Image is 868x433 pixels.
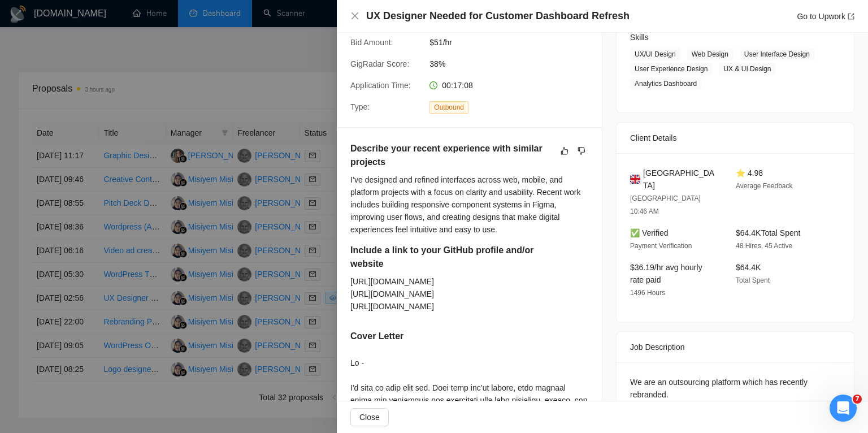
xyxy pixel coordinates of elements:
[429,81,437,89] span: clock-circle
[350,244,536,271] h5: Include a link to your GitHub profile and/or website
[350,102,370,111] span: Type:
[687,48,733,60] span: Web Design
[429,36,599,49] span: $51/hr
[359,411,380,423] span: Close
[643,167,718,192] span: [GEOGRAPHIC_DATA]
[350,59,409,68] span: GigRadar Score:
[350,38,393,47] span: Bid Amount:
[630,173,640,185] img: 🇬🇧
[736,242,792,250] span: 48 Hires, 45 Active
[848,13,854,20] span: export
[736,228,800,237] span: $64.4K Total Spent
[740,48,814,60] span: User Interface Design
[578,146,585,155] span: dislike
[366,9,630,23] h4: UX Designer Needed for Customer Dashboard Refresh
[442,81,473,90] span: 00:17:08
[350,275,570,313] div: [URL][DOMAIN_NAME] [URL][DOMAIN_NAME] [URL][DOMAIN_NAME]
[350,408,389,426] button: Close
[630,289,665,297] span: 1496 Hours
[630,77,701,90] span: Analytics Dashboard
[350,330,403,343] h5: Cover Letter
[736,168,763,177] span: ⭐ 4.98
[736,276,770,284] span: Total Spent
[350,11,359,20] span: close
[350,142,553,169] h5: Describe your recent experience with similar projects
[630,263,702,284] span: $36.19/hr avg hourly rate paid
[350,174,588,236] div: I’ve designed and refined interfaces across web, mobile, and platform projects with a focus on cl...
[630,228,669,237] span: ✅ Verified
[630,242,692,250] span: Payment Verification
[558,144,571,158] button: like
[429,58,599,70] span: 38%
[350,11,359,21] button: Close
[830,395,857,422] iframe: Intercom live chat
[736,182,793,190] span: Average Feedback
[736,263,761,272] span: $64.4K
[561,146,568,155] span: like
[719,63,775,75] span: UX & UI Design
[630,332,840,362] div: Job Description
[630,194,701,215] span: [GEOGRAPHIC_DATA] 10:46 AM
[630,48,680,60] span: UX/UI Design
[853,395,862,404] span: 7
[630,63,712,75] span: User Experience Design
[630,123,840,153] div: Client Details
[350,81,411,90] span: Application Time:
[797,12,854,21] a: Go to Upworkexport
[630,33,649,42] span: Skills
[429,101,468,114] span: Outbound
[575,144,588,158] button: dislike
